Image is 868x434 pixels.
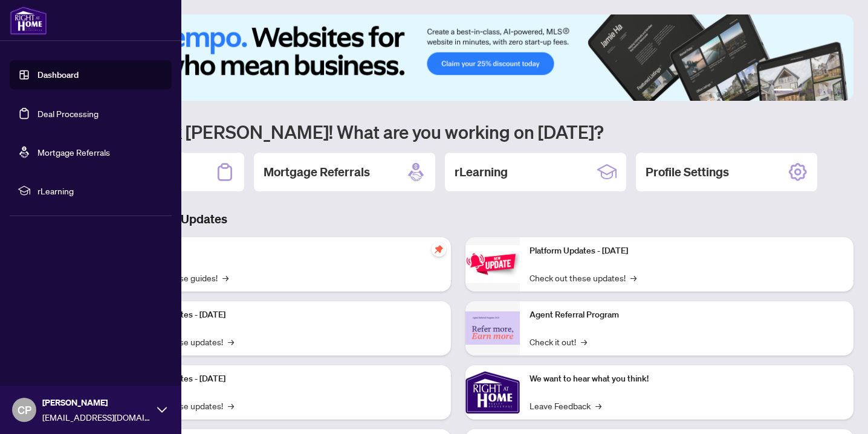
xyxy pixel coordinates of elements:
button: 3 [808,89,812,94]
h2: rLearning [455,164,508,180]
a: Check it out!→ [530,335,587,348]
span: rLearning [37,184,163,197]
span: → [222,271,228,284]
img: Agent Referral Program [465,311,520,345]
button: 1 [774,89,793,94]
button: 5 [827,89,832,94]
p: Platform Updates - [DATE] [127,308,441,322]
span: pushpin [432,242,446,257]
span: → [630,271,636,284]
h3: Brokerage & Industry Updates [63,211,853,228]
span: CP [18,401,31,418]
img: We want to hear what you think! [465,365,520,420]
button: 2 [798,89,803,94]
p: Agent Referral Program [530,308,844,322]
img: Platform Updates - June 23, 2025 [465,245,520,283]
a: Leave Feedback→ [530,399,601,412]
h2: Profile Settings [646,164,729,180]
span: → [581,335,587,348]
h2: Mortgage Referrals [264,164,370,180]
p: Platform Updates - [DATE] [530,244,844,258]
button: 4 [817,89,822,94]
span: [PERSON_NAME] [42,396,151,409]
h1: Welcome back [PERSON_NAME]! What are you working on [DATE]? [63,120,853,143]
a: Mortgage Referrals [37,147,110,158]
img: logo [10,6,47,35]
a: Deal Processing [37,108,99,119]
span: → [595,399,601,412]
a: Dashboard [37,69,79,80]
button: 6 [837,89,841,94]
span: → [228,399,234,412]
p: Platform Updates - [DATE] [127,372,441,386]
img: Slide 0 [63,14,853,101]
p: We want to hear what you think! [530,372,844,386]
p: Self-Help [127,244,441,258]
span: [EMAIL_ADDRESS][DOMAIN_NAME] [42,410,151,424]
span: → [228,335,234,348]
button: Open asap [820,392,856,428]
a: Check out these updates!→ [530,271,636,284]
